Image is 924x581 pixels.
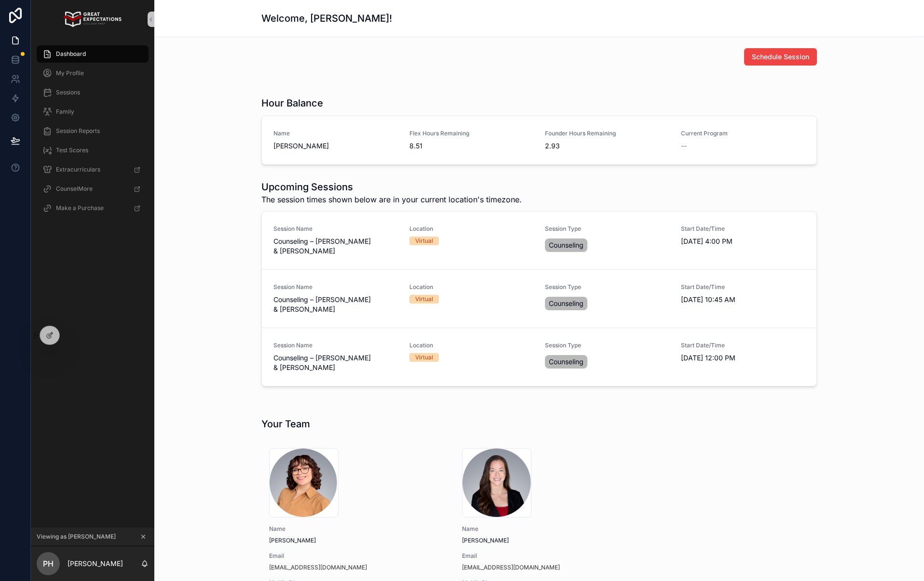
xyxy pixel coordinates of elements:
[37,84,149,101] a: Sessions
[545,342,669,349] span: Session Type
[56,146,88,154] span: Test Scores
[681,141,687,151] span: --
[273,141,398,151] span: [PERSON_NAME]
[56,50,86,58] span: Dashboard
[64,12,121,27] img: App logo
[37,180,149,198] a: CounselMore
[261,12,392,25] h1: Welcome, [PERSON_NAME]!
[545,141,669,151] span: 2.93
[273,283,398,291] span: Session Name
[462,525,632,533] span: Name
[37,103,149,120] a: Family
[37,65,149,82] a: My Profile
[273,353,398,372] span: Counseling – [PERSON_NAME] & [PERSON_NAME]
[37,161,149,178] a: Extracurriculars
[261,194,522,205] span: The session times shown below are in your current location's timezone.
[273,342,398,349] span: Session Name
[261,180,522,194] h1: Upcoming Sessions
[752,52,809,62] span: Schedule Session
[56,166,100,173] span: Extracurriculars
[462,552,632,560] span: Email
[56,89,80,96] span: Sessions
[269,552,439,560] span: Email
[273,225,398,233] span: Session Name
[545,130,669,137] span: Founder Hours Remaining
[261,96,323,110] h1: Hour Balance
[269,564,367,571] a: [EMAIL_ADDRESS][DOMAIN_NAME]
[43,558,54,569] span: PH
[409,283,534,291] span: Location
[37,45,149,63] a: Dashboard
[31,39,154,229] div: scrollable content
[37,533,116,541] span: Viewing as [PERSON_NAME]
[462,537,632,544] span: [PERSON_NAME]
[56,69,84,77] span: My Profile
[415,237,433,245] div: Virtual
[409,141,534,151] span: 8.51
[549,357,584,367] span: Counseling
[56,204,104,212] span: Make a Purchase
[545,283,669,291] span: Session Type
[415,353,433,362] div: Virtual
[409,342,534,349] span: Location
[549,299,584,308] span: Counseling
[37,122,149,140] a: Session Reports
[56,108,74,116] span: Family
[409,225,534,233] span: Location
[269,525,439,533] span: Name
[273,237,398,256] span: Counseling – [PERSON_NAME] & [PERSON_NAME]
[56,127,100,135] span: Session Reports
[56,185,93,193] span: CounselMore
[415,295,433,304] div: Virtual
[681,225,805,233] span: Start Date/Time
[37,142,149,159] a: Test Scores
[545,225,669,233] span: Session Type
[409,130,534,137] span: Flex Hours Remaining
[37,199,149,217] a: Make a Purchase
[273,295,398,314] span: Counseling – [PERSON_NAME] & [PERSON_NAME]
[681,237,805,246] span: [DATE] 4:00 PM
[273,130,398,137] span: Name
[681,130,805,137] span: Current Program
[681,342,805,349] span: Start Date/Time
[261,417,310,431] h1: Your Team
[744,48,817,66] button: Schedule Session
[269,537,439,544] span: [PERSON_NAME]
[681,295,805,304] span: [DATE] 10:45 AM
[681,283,805,291] span: Start Date/Time
[681,353,805,363] span: [DATE] 12:00 PM
[68,559,123,568] p: [PERSON_NAME]
[549,240,584,250] span: Counseling
[462,564,560,571] a: [EMAIL_ADDRESS][DOMAIN_NAME]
